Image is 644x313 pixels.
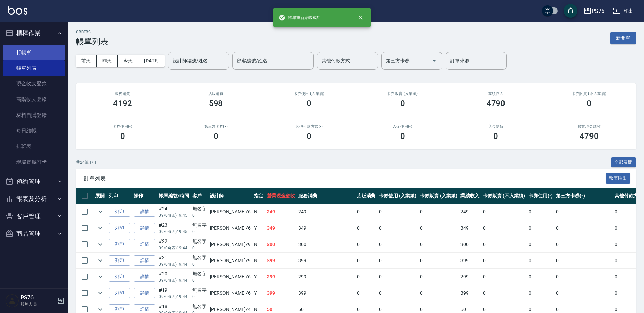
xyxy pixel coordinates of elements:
[109,255,130,266] button: 列印
[159,294,189,300] p: 09/04 (四) 19:44
[95,239,105,249] button: expand row
[8,6,27,15] img: Logo
[307,99,312,108] h3: 0
[118,55,139,67] button: 今天
[192,205,207,212] div: 無名字
[192,222,207,229] div: 無名字
[481,285,527,301] td: 0
[214,131,218,141] h3: 0
[120,131,125,141] h3: 0
[554,253,613,269] td: 0
[157,236,191,252] td: #22
[21,301,55,307] p: 服務人員
[587,99,592,108] h3: 0
[355,269,378,285] td: 0
[3,107,65,123] a: 材料自購登錄
[606,173,631,184] button: 報表匯出
[459,253,481,269] td: 399
[364,91,441,96] h2: 卡券販賣 (入業績)
[527,269,555,285] td: 0
[481,253,527,269] td: 0
[418,253,459,269] td: 0
[132,188,157,204] th: 操作
[265,236,297,252] td: 300
[377,204,418,220] td: 0
[113,99,132,108] h3: 4192
[109,207,130,217] button: 列印
[192,277,207,284] p: 0
[84,124,161,129] h2: 卡券使用(-)
[459,285,481,301] td: 399
[252,188,265,204] th: 指定
[400,131,405,141] h3: 0
[3,208,65,225] button: 客戶管理
[481,220,527,236] td: 0
[271,124,348,129] h2: 其他付款方式(-)
[157,220,191,236] td: #23
[252,204,265,220] td: N
[581,4,607,18] button: PS76
[459,204,481,220] td: 249
[3,173,65,190] button: 預約管理
[109,223,130,233] button: 列印
[134,288,155,298] a: 詳情
[109,239,130,250] button: 列印
[3,154,65,170] a: 現場電腦打卡
[527,253,555,269] td: 0
[527,204,555,220] td: 0
[76,30,108,34] h2: ORDERS
[418,204,459,220] td: 0
[481,204,527,220] td: 0
[355,220,378,236] td: 0
[554,285,613,301] td: 0
[554,220,613,236] td: 0
[192,238,207,245] div: 無名字
[457,91,535,96] h2: 業績收入
[554,188,613,204] th: 第三方卡券(-)
[252,269,265,285] td: Y
[208,269,252,285] td: [PERSON_NAME] /6
[159,245,189,251] p: 09/04 (四) 19:44
[377,269,418,285] td: 0
[364,124,441,129] h2: 入金使用(-)
[95,288,105,298] button: expand row
[459,269,481,285] td: 299
[418,269,459,285] td: 0
[208,285,252,301] td: [PERSON_NAME] /6
[95,207,105,217] button: expand row
[551,91,628,96] h2: 卡券販賣 (不入業績)
[355,285,378,301] td: 0
[297,285,355,301] td: 399
[611,157,636,168] button: 全部展開
[297,220,355,236] td: 349
[208,253,252,269] td: [PERSON_NAME] /9
[271,91,348,96] h2: 卡券使用 (入業績)
[418,220,459,236] td: 0
[265,188,297,204] th: 營業現金應收
[252,236,265,252] td: N
[138,55,164,67] button: [DATE]
[527,285,555,301] td: 0
[208,188,252,204] th: 設計師
[355,236,378,252] td: 0
[252,220,265,236] td: Y
[400,99,405,108] h3: 0
[377,285,418,301] td: 0
[418,236,459,252] td: 0
[134,255,155,266] a: 詳情
[134,223,155,233] a: 詳情
[429,55,440,66] button: Open
[159,212,189,218] p: 09/04 (四) 19:45
[109,272,130,282] button: 列印
[457,124,535,129] h2: 入金儲值
[95,223,105,233] button: expand row
[418,285,459,301] td: 0
[177,91,255,96] h2: 店販消費
[208,220,252,236] td: [PERSON_NAME] /6
[252,253,265,269] td: N
[191,188,208,204] th: 客戶
[157,285,191,301] td: #19
[134,239,155,250] a: 詳情
[192,261,207,267] p: 0
[377,236,418,252] td: 0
